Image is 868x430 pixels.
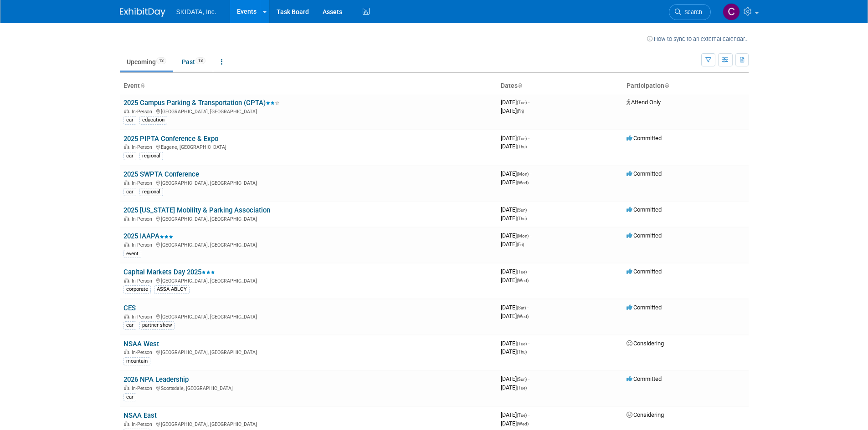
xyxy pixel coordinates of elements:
[501,143,527,150] span: [DATE]
[132,109,155,115] span: In-Person
[518,82,522,89] a: Sort by Start Date
[132,421,155,427] span: In-Person
[627,304,662,311] span: Committed
[123,384,493,391] div: Scottsdale, [GEOGRAPHIC_DATA]
[517,305,526,310] span: (Sat)
[124,144,129,149] img: In-Person Event
[501,277,529,283] span: [DATE]
[664,82,669,89] a: Sort by Participation Type
[120,8,165,17] img: ExhibitDay
[517,172,529,177] span: (Mon)
[517,341,527,346] span: (Tue)
[124,109,129,113] img: In-Person Event
[139,152,163,160] div: regional
[123,188,136,196] div: car
[517,100,527,105] span: (Tue)
[517,314,529,319] span: (Wed)
[627,99,661,106] span: Attend Only
[501,206,529,213] span: [DATE]
[517,269,527,274] span: (Tue)
[528,411,529,418] span: -
[623,78,749,94] th: Participation
[175,53,212,71] a: Past18
[723,3,740,20] img: Carly Jansen
[501,420,529,427] span: [DATE]
[517,349,527,354] span: (Thu)
[681,9,702,15] span: Search
[517,242,524,247] span: (Fri)
[124,314,129,319] img: In-Person Event
[528,340,529,347] span: -
[517,278,529,283] span: (Wed)
[517,216,527,221] span: (Thu)
[123,116,136,124] div: car
[123,393,136,401] div: car
[124,385,129,390] img: In-Person Event
[517,413,527,418] span: (Tue)
[123,250,141,258] div: event
[124,278,129,283] img: In-Person Event
[123,268,215,276] a: Capital Markets Day 2025
[517,377,527,382] span: (Sun)
[120,53,173,71] a: Upcoming13
[647,35,749,42] a: How to sync to an external calendar...
[669,4,711,20] a: Search
[123,285,151,293] div: corporate
[132,314,155,320] span: In-Person
[501,99,529,106] span: [DATE]
[176,8,216,15] span: SKIDATA, Inc.
[627,232,662,239] span: Committed
[501,268,529,275] span: [DATE]
[501,340,529,347] span: [DATE]
[501,313,529,319] span: [DATE]
[501,232,531,239] span: [DATE]
[627,135,662,142] span: Committed
[123,375,189,384] a: 2026 NPA Leadership
[123,313,493,320] div: [GEOGRAPHIC_DATA], [GEOGRAPHIC_DATA]
[501,241,524,248] span: [DATE]
[132,385,155,391] span: In-Person
[124,242,129,247] img: In-Person Event
[501,304,529,311] span: [DATE]
[530,232,531,239] span: -
[517,207,527,212] span: (Sun)
[124,421,129,426] img: In-Person Event
[132,180,155,186] span: In-Person
[140,82,144,89] a: Sort by Event Name
[123,215,493,222] div: [GEOGRAPHIC_DATA], [GEOGRAPHIC_DATA]
[627,411,664,418] span: Considering
[123,304,136,312] a: CES
[132,242,155,248] span: In-Person
[517,421,529,426] span: (Wed)
[123,232,173,240] a: 2025 IAAPA
[139,188,163,196] div: regional
[124,349,129,354] img: In-Person Event
[501,107,524,114] span: [DATE]
[501,375,529,382] span: [DATE]
[123,348,493,355] div: [GEOGRAPHIC_DATA], [GEOGRAPHIC_DATA]
[627,340,664,347] span: Considering
[124,180,129,185] img: In-Person Event
[124,216,129,221] img: In-Person Event
[627,375,662,382] span: Committed
[132,144,155,150] span: In-Person
[527,304,529,311] span: -
[501,384,527,391] span: [DATE]
[517,144,527,149] span: (Thu)
[530,170,531,177] span: -
[123,277,493,284] div: [GEOGRAPHIC_DATA], [GEOGRAPHIC_DATA]
[528,375,529,382] span: -
[139,116,167,124] div: education
[627,206,662,213] span: Committed
[528,99,529,106] span: -
[517,109,524,114] span: (Fri)
[132,216,155,222] span: In-Person
[123,340,159,348] a: NSAA West
[501,215,527,222] span: [DATE]
[501,170,531,177] span: [DATE]
[123,206,270,214] a: 2025 [US_STATE] Mobility & Parking Association
[528,135,529,142] span: -
[120,78,497,94] th: Event
[528,268,529,275] span: -
[517,233,529,238] span: (Mon)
